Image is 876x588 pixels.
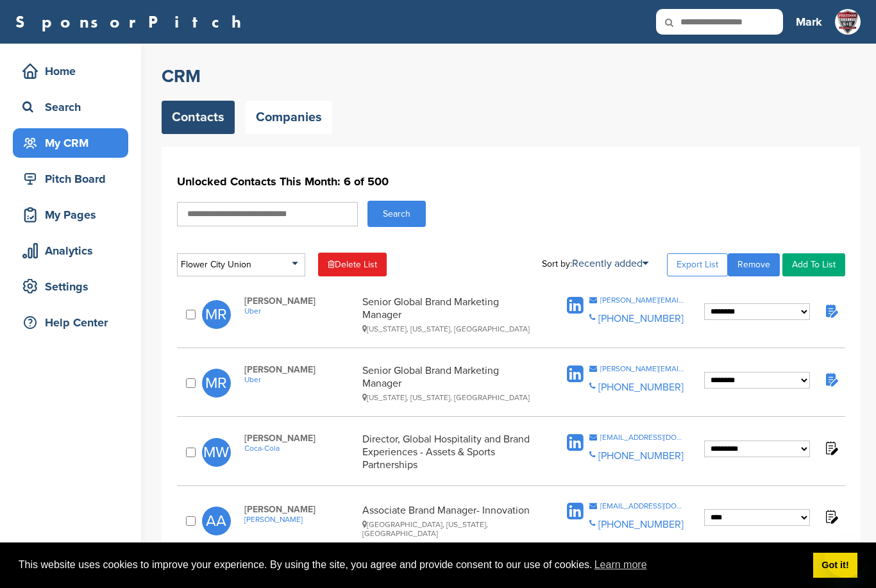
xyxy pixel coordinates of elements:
div: [EMAIL_ADDRESS][DOMAIN_NAME] [600,433,686,441]
a: Mark [796,8,822,36]
h1: Unlocked Contacts This Month: 6 of 500 [177,170,845,193]
a: Export List [667,253,728,276]
img: Notes fill [823,303,839,319]
div: Settings [19,275,128,298]
img: Freedom sports enterntainment logo white 5 copy [835,9,861,35]
div: [US_STATE], [US_STATE], [GEOGRAPHIC_DATA] [362,393,538,402]
button: Search [367,201,426,227]
div: My CRM [19,131,128,155]
a: SponsorPitch [15,13,249,30]
a: [PERSON_NAME] [244,515,357,524]
a: Settings [13,272,128,301]
a: [PHONE_NUMBER] [598,449,684,462]
a: Help Center [13,308,128,337]
div: [GEOGRAPHIC_DATA], [US_STATE], [GEOGRAPHIC_DATA] [362,520,538,538]
a: Coca-Cola [244,444,357,453]
div: Associate Brand Manager- Innovation [362,504,538,538]
a: Search [13,92,128,122]
img: Notes fill [823,371,839,387]
a: My CRM [13,128,128,158]
div: Senior Global Brand Marketing Manager [362,364,538,402]
img: Notes [823,440,839,456]
span: [PERSON_NAME] [244,296,357,307]
div: Senior Global Brand Marketing Manager [362,296,538,333]
div: Flower City Union [177,253,305,276]
img: Notes [823,508,839,525]
div: Analytics [19,239,128,262]
a: dismiss cookie message [813,553,857,578]
iframe: Button to launch messaging window [825,537,866,578]
span: MR [202,300,231,329]
div: [PERSON_NAME][EMAIL_ADDRESS][PERSON_NAME][DOMAIN_NAME] [600,365,686,373]
a: Contacts [162,101,235,134]
a: Uber [244,375,357,384]
span: MR [202,369,231,398]
div: [EMAIL_ADDRESS][DOMAIN_NAME] [600,502,686,510]
div: Sort by: [542,258,648,269]
a: My Pages [13,200,128,230]
a: learn more about cookies [593,555,649,575]
div: Help Center [19,311,128,334]
span: [PERSON_NAME] [244,504,357,515]
a: Pitch Board [13,164,128,194]
a: [PHONE_NUMBER] [598,518,684,531]
span: [PERSON_NAME] [244,364,357,375]
a: Remove [728,253,780,276]
span: AA [202,507,231,535]
div: My Pages [19,203,128,226]
div: [PERSON_NAME][EMAIL_ADDRESS][PERSON_NAME][DOMAIN_NAME] [600,296,686,304]
a: Home [13,56,128,86]
div: Director, Global Hospitality and Brand Experiences - Assets & Sports Partnerships [362,433,538,471]
div: [US_STATE], [US_STATE], [GEOGRAPHIC_DATA] [362,324,538,333]
a: Recently added [572,257,648,270]
a: Analytics [13,236,128,265]
a: Add To List [782,253,845,276]
h3: Mark [796,13,822,31]
div: Home [19,60,128,83]
a: Delete List [318,253,387,276]
h2: CRM [162,65,861,88]
div: Pitch Board [19,167,128,190]
span: This website uses cookies to improve your experience. By using the site, you agree and provide co... [19,555,803,575]
a: Uber [244,307,357,315]
span: [PERSON_NAME] [244,433,357,444]
a: Companies [246,101,332,134]
a: [PHONE_NUMBER] [598,312,684,325]
div: Search [19,96,128,119]
span: MW [202,438,231,467]
a: [PHONE_NUMBER] [598,381,684,394]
